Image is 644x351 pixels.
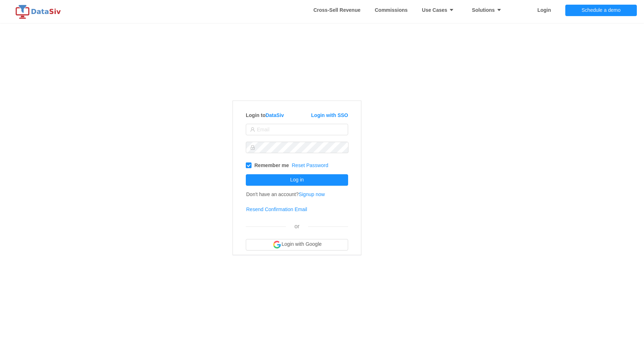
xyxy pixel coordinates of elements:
[447,8,454,13] i: icon: caret-down
[495,8,502,13] i: icon: caret-down
[292,162,328,168] a: Reset Password
[294,223,299,229] span: or
[246,174,348,186] button: Log in
[565,5,637,16] button: Schedule a demo
[246,124,348,135] input: Email
[311,112,348,118] a: Login with SSO
[246,206,307,212] a: Resend Confirmation Email
[246,187,325,202] td: Don't have an account?
[265,112,284,118] a: DataSiv
[422,7,458,13] strong: Use Cases
[254,162,289,168] strong: Remember me
[472,7,505,13] strong: Solutions
[246,112,284,118] strong: Login to
[246,239,348,250] button: Login with Google
[250,145,255,150] i: icon: lock
[299,191,325,197] a: Signup now
[250,127,255,132] i: icon: user
[14,5,64,19] img: logo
